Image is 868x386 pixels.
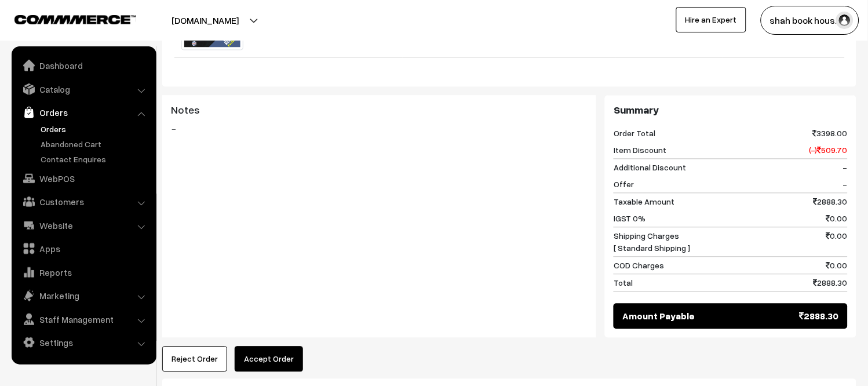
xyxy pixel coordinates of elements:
span: Shipping Charges [ Standard Shipping ] [614,230,690,254]
span: COD Charges [614,260,664,272]
h3: Notes [171,104,588,117]
span: (-) 509.70 [809,144,848,156]
span: - [843,179,848,191]
a: Reports [14,262,152,283]
img: COMMMERCE [14,15,136,24]
a: Orders [38,123,152,135]
a: Staff Management [14,309,152,330]
a: Contact Enquires [38,153,152,165]
h3: Summary [614,104,848,117]
span: 2888.30 [814,277,848,289]
span: Order Total [614,128,655,140]
a: Hire an Expert [676,7,746,32]
a: Settings [14,332,152,353]
span: 2888.30 [800,309,839,323]
span: 0.00 [826,260,848,272]
a: Dashboard [14,55,152,76]
span: 3398.00 [813,128,848,140]
button: Reject Order [162,347,227,372]
a: Customers [14,191,152,212]
button: [DOMAIN_NAME] [131,6,279,35]
span: 0.00 [826,230,848,254]
a: WebPOS [14,168,152,189]
a: COMMMERCE [14,12,116,26]
a: Abandoned Cart [38,138,152,150]
a: Orders [14,102,152,123]
span: Offer [614,179,634,191]
button: Accept Order [235,347,303,372]
a: Apps [14,238,152,259]
span: Additional Discount [614,162,686,174]
a: Website [14,215,152,236]
a: Catalog [14,79,152,100]
span: Item Discount [614,144,666,156]
span: IGST 0% [614,213,645,225]
span: Taxable Amount [614,196,674,208]
span: 2888.30 [814,196,848,208]
a: Marketing [14,285,152,306]
blockquote: - [171,122,588,136]
span: - [843,162,848,174]
span: 0.00 [826,213,848,225]
button: shah book hous… [761,6,859,35]
span: Total [614,277,633,289]
span: Amount Payable [622,309,695,323]
img: user [836,12,854,29]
